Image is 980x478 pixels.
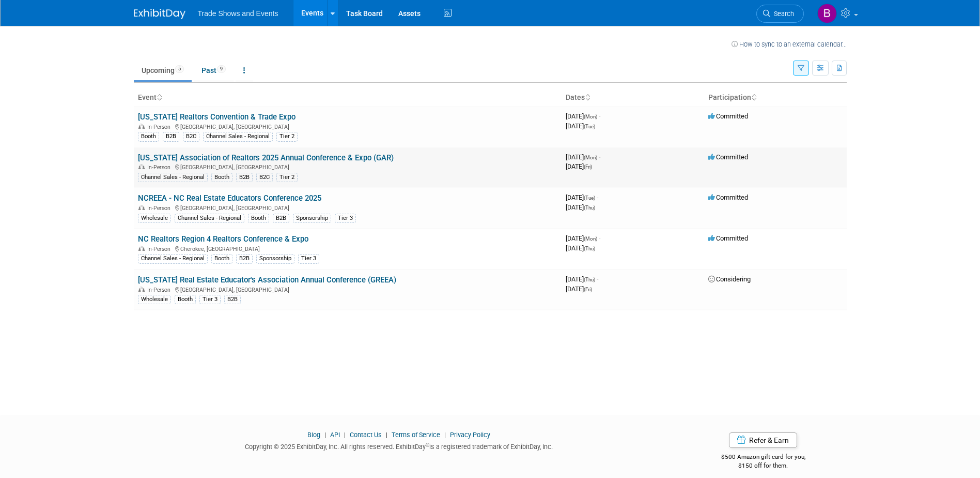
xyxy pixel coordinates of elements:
[597,275,598,283] span: -
[276,132,298,141] div: Tier 2
[138,295,171,304] div: Wholesale
[562,89,704,107] th: Dates
[138,153,394,162] a: [US_STATE] Association of Realtors 2025 Annual Conference & Expo (GAR)
[566,122,595,130] span: [DATE]
[198,9,278,18] span: Trade Shows and Events
[157,93,162,101] a: Sort by Event Name
[175,214,244,223] div: Channel Sales - Regional
[307,431,320,439] a: Blog
[138,205,145,210] img: In-Person Event
[163,132,179,141] div: B2B
[350,431,382,439] a: Contact Us
[708,234,748,242] span: Committed
[756,5,804,23] a: Search
[138,132,159,141] div: Booth
[138,164,145,169] img: In-Person Event
[770,10,794,18] span: Search
[566,203,595,211] span: [DATE]
[236,173,253,182] div: B2B
[566,234,600,242] span: [DATE]
[584,246,595,251] span: (Thu)
[392,431,440,439] a: Terms of Service
[175,295,196,304] div: Booth
[138,203,557,212] div: [GEOGRAPHIC_DATA], [GEOGRAPHIC_DATA]
[597,193,598,201] span: -
[138,162,557,171] div: [GEOGRAPHIC_DATA], [GEOGRAPHIC_DATA]
[322,431,329,439] span: |
[426,442,429,448] sup: ®
[584,124,595,129] span: (Tue)
[211,173,232,182] div: Booth
[134,440,665,452] div: Copyright © 2025 ExhibitDay, Inc. All rights reserved. ExhibitDay is a registered trademark of Ex...
[450,431,490,439] a: Privacy Policy
[134,61,192,80] a: Upcoming5
[273,214,289,223] div: B2B
[138,246,145,251] img: In-Person Event
[217,65,226,73] span: 9
[147,246,174,252] span: In-Person
[138,173,208,182] div: Channel Sales - Regional
[175,65,184,73] span: 5
[751,93,756,101] a: Sort by Participation Type
[330,431,340,439] a: API
[584,164,592,170] span: (Fri)
[566,162,592,170] span: [DATE]
[138,285,557,293] div: [GEOGRAPHIC_DATA], [GEOGRAPHIC_DATA]
[199,295,221,304] div: Tier 3
[584,277,595,282] span: (Thu)
[708,193,748,201] span: Committed
[138,244,557,252] div: Cherokee, [GEOGRAPHIC_DATA]
[183,132,199,141] div: B2C
[566,275,598,283] span: [DATE]
[708,112,748,120] span: Committed
[134,9,185,19] img: ExhibitDay
[584,155,597,160] span: (Mon)
[732,40,847,48] a: How to sync to an external calendar...
[236,254,253,263] div: B2B
[138,193,321,203] a: NCREEA - NC Real Estate Educators Conference 2025
[147,287,174,293] span: In-Person
[599,234,600,242] span: -
[584,195,595,201] span: (Tue)
[584,205,595,211] span: (Thu)
[256,254,294,263] div: Sponsorship
[708,275,751,283] span: Considering
[138,112,295,122] a: [US_STATE] Realtors Convention & Trade Expo
[729,432,797,448] a: Refer & Earn
[293,214,331,223] div: Sponsorship
[224,295,241,304] div: B2B
[147,164,174,171] span: In-Person
[138,254,208,263] div: Channel Sales - Regional
[138,287,145,292] img: In-Person Event
[203,132,273,141] div: Channel Sales - Regional
[599,153,600,161] span: -
[138,124,145,129] img: In-Person Event
[298,254,319,263] div: Tier 3
[584,114,597,119] span: (Mon)
[138,234,308,244] a: NC Realtors Region 4 Realtors Conference & Expo
[680,461,847,470] div: $150 off for them.
[584,287,592,292] span: (Fri)
[817,4,837,23] img: Barbara Wilkinson
[566,193,598,201] span: [DATE]
[708,153,748,161] span: Committed
[599,112,600,120] span: -
[211,254,232,263] div: Booth
[341,431,348,439] span: |
[584,236,597,242] span: (Mon)
[566,112,600,120] span: [DATE]
[335,214,356,223] div: Tier 3
[248,214,269,223] div: Booth
[566,244,595,252] span: [DATE]
[566,285,592,293] span: [DATE]
[256,173,273,182] div: B2C
[704,89,847,107] th: Participation
[147,124,174,130] span: In-Person
[134,89,562,107] th: Event
[147,205,174,212] span: In-Person
[566,153,600,161] span: [DATE]
[138,214,171,223] div: Wholesale
[138,122,557,130] div: [GEOGRAPHIC_DATA], [GEOGRAPHIC_DATA]
[194,61,234,80] a: Past9
[680,446,847,470] div: $500 Amazon gift card for you,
